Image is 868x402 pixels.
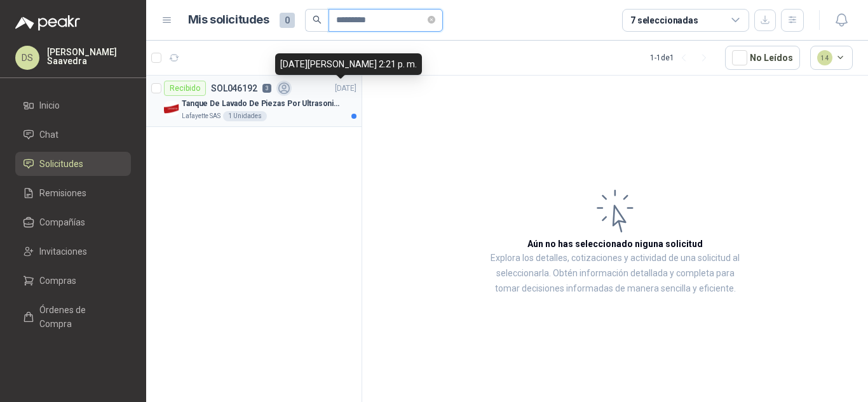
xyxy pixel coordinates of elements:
img: Company Logo [164,101,179,116]
a: Remisiones [15,181,131,205]
span: Compras [39,274,76,288]
div: Recibido [164,81,206,96]
div: 1 - 1 de 1 [650,48,715,68]
div: DS [15,46,39,70]
button: 14 [810,46,853,70]
a: Compañías [15,210,131,234]
span: Invitaciones [39,245,87,258]
span: close-circle [428,14,435,26]
span: search [313,15,322,24]
span: Chat [39,128,58,142]
a: RecibidoSOL0461923[DATE] Company LogoTanque De Lavado De Piezas Por Ultrasonidos 2000ml CT80Lafay... [146,76,362,127]
a: Inicio [15,93,131,117]
p: 3 [262,84,271,93]
span: Órdenes de Compra [39,303,119,331]
span: Inicio [39,98,60,112]
div: 7 seleccionadas [630,13,698,27]
p: Lafayette SAS [182,111,220,121]
span: Solicitudes [39,157,83,171]
p: Tanque De Lavado De Piezas Por Ultrasonidos 2000ml CT80 [182,98,340,110]
span: Compañías [39,215,85,229]
div: 1 Unidades [223,111,267,121]
p: [PERSON_NAME] Saavedra [47,48,131,65]
h3: Aún no has seleccionado niguna solicitud [527,237,703,251]
span: Remisiones [39,186,86,200]
p: SOL046192 [211,84,257,93]
a: Invitaciones [15,239,131,264]
img: Logo peakr [15,15,80,30]
button: No Leídos [725,46,800,70]
span: 0 [280,13,295,28]
a: Órdenes de Compra [15,298,131,336]
p: Explora los detalles, cotizaciones y actividad de una solicitud al seleccionarla. Obtén informaci... [489,251,741,297]
a: Compras [15,269,131,293]
h1: Mis solicitudes [188,11,269,29]
span: close-circle [428,16,435,23]
p: [DATE] [335,83,356,95]
a: Chat [15,123,131,147]
a: Solicitudes [15,152,131,176]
